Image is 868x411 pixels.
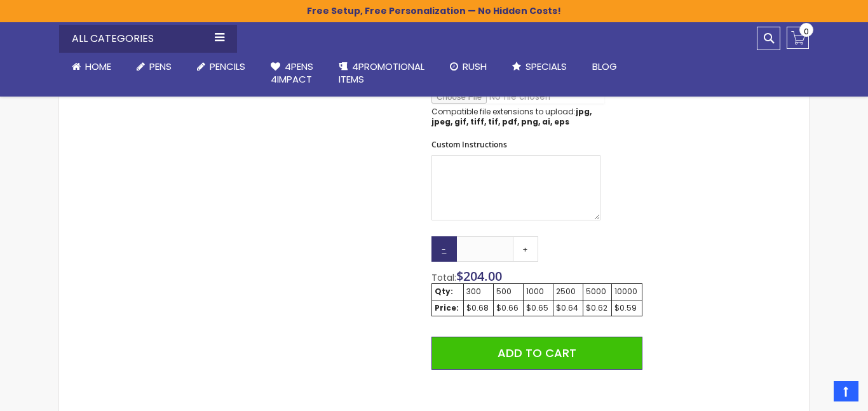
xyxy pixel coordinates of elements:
span: Total: [431,271,456,284]
div: $0.59 [614,303,639,313]
div: 2500 [556,286,580,297]
span: 4PROMOTIONAL ITEMS [339,60,424,86]
strong: jpg, jpeg, gif, tiff, tif, pdf, png, ai, eps [431,106,592,127]
button: Add to Cart [431,337,642,370]
span: 0 [804,25,809,37]
div: $0.68 [466,303,491,313]
span: Home [85,60,111,73]
a: Top [834,381,858,401]
span: 204.00 [463,267,502,285]
strong: Price: [435,302,459,313]
div: $0.64 [556,303,580,313]
a: + [513,236,538,262]
strong: Qty: [435,286,453,297]
a: Home [59,53,124,81]
a: Rush [437,53,499,81]
span: Blog [592,60,617,73]
a: Blog [580,53,630,81]
span: $ [456,267,502,285]
span: Add to Cart [498,345,576,361]
div: $0.65 [526,303,550,313]
div: All Categories [59,25,237,53]
a: Pencils [184,53,258,81]
span: Specials [526,60,567,73]
div: $0.66 [496,303,520,313]
a: 4PROMOTIONALITEMS [326,53,437,94]
p: Compatible file extensions to upload: [431,107,600,127]
div: $0.62 [586,303,609,313]
div: 500 [496,286,520,297]
div: 5000 [586,286,609,297]
div: 10000 [614,286,639,297]
a: Pens [124,53,184,81]
div: 1000 [526,286,550,297]
span: 4Pens 4impact [271,60,313,86]
a: 0 [787,27,809,49]
span: Pencils [210,60,245,73]
span: Custom Instructions [431,139,507,150]
span: Rush [463,60,487,73]
a: - [431,236,457,262]
span: Pens [149,60,172,73]
a: Specials [499,53,580,81]
div: 300 [466,286,491,297]
a: 4Pens4impact [258,53,326,94]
